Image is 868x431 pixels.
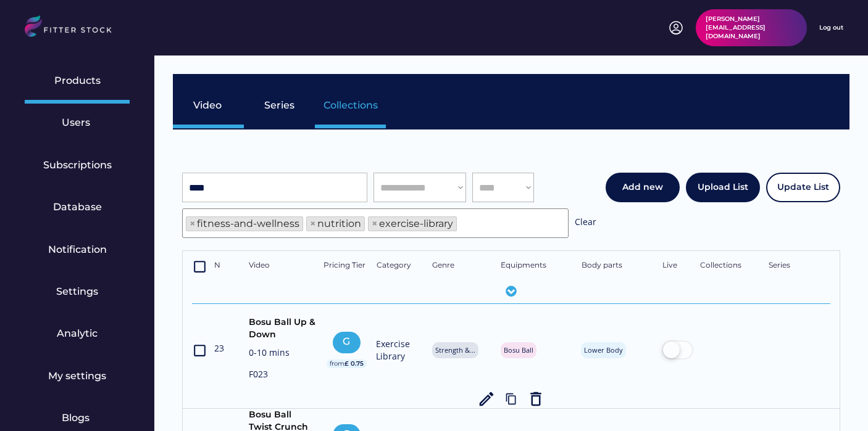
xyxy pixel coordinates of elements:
[368,216,457,231] li: exercise-library
[575,216,596,231] div: Clear
[25,15,122,41] img: LOGO.svg
[249,260,317,273] div: Video
[527,390,545,408] button: delete_outline
[192,257,207,276] button: crop_din
[192,259,207,274] text: crop_din
[249,316,317,340] div: Bosu Ball Up & Down
[323,99,378,112] div: Collections
[504,345,533,355] div: Bosu Ball
[706,15,797,41] div: [PERSON_NAME][EMAIL_ADDRESS][DOMAIN_NAME]
[54,74,101,88] div: Products
[214,342,242,355] div: 23
[186,216,303,231] li: fitness-and-wellness
[501,260,575,273] div: Equipments
[62,411,93,425] div: Blogs
[190,219,196,229] span: ×
[669,20,683,35] img: profile-circle.svg
[56,285,98,298] div: Settings
[435,345,475,355] div: Strength &...
[192,341,207,359] button: crop_din
[336,335,357,348] div: G
[249,347,317,362] div: 0-10 mins
[819,23,843,32] div: Log out
[62,116,93,129] div: Users
[48,369,106,383] div: My settings
[477,390,496,408] button: edit
[214,260,242,273] div: N
[769,260,830,273] div: Series
[323,260,370,273] div: Pricing Tier
[377,260,426,273] div: Category
[376,338,425,362] div: Exercise Library
[306,216,365,231] li: nutrition
[584,345,623,355] div: Lower Body
[766,173,840,202] button: Update List
[330,359,344,368] div: from
[686,173,760,202] button: Upload List
[700,260,762,273] div: Collections
[310,219,316,229] span: ×
[264,99,295,112] div: Series
[57,327,98,340] div: Analytic
[43,158,112,172] div: Subscriptions
[193,99,224,112] div: Video
[372,219,378,229] span: ×
[192,342,207,358] text: crop_din
[249,368,317,384] div: F023
[53,200,102,214] div: Database
[816,382,856,419] iframe: chat widget
[344,359,364,368] div: £ 0.75
[432,260,494,273] div: Genre
[606,173,680,202] button: Add new
[662,260,693,273] div: Live
[797,326,859,383] iframe: chat widget
[48,243,107,257] div: Notification
[582,260,656,273] div: Body parts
